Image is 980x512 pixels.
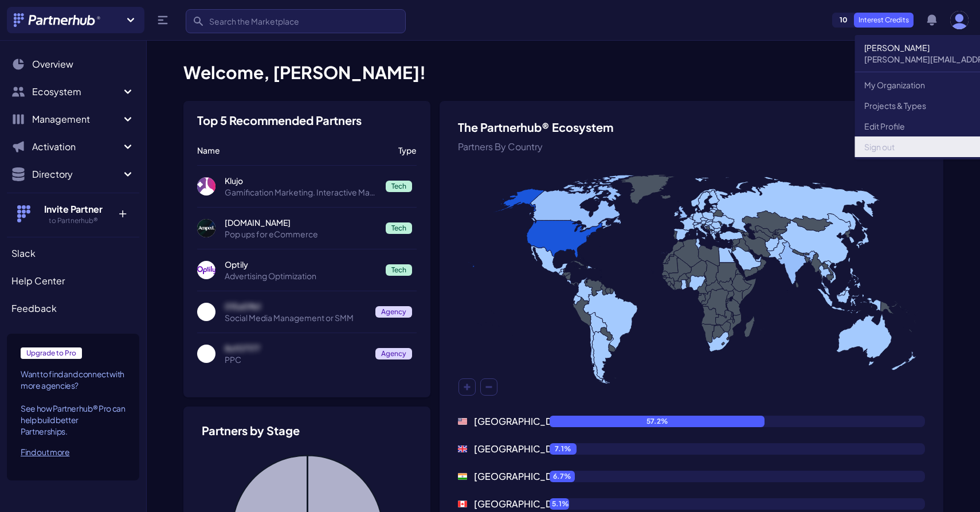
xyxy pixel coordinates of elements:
[225,270,377,282] p: Advertising Optimization
[197,144,389,156] p: Name
[197,219,215,237] img: Amped.io
[197,342,417,365] a: 42 Agency 8cf07177 PPC Agency
[225,259,377,270] p: Optily
[480,378,497,396] button: Zoom out
[458,140,543,153] span: Partners By Country
[7,334,139,480] a: Upgrade to Pro Want to find and connect with more agencies?See how Partnerhub® Pro can help build...
[386,264,412,276] span: Tech
[21,347,82,359] span: Upgrade to Pro
[225,300,366,312] p: 015a59b1
[197,115,362,126] h3: Top 5 Recommended Partners
[550,443,576,455] div: 7.1%
[550,416,764,427] div: 57.2%
[398,144,417,156] p: Type
[375,306,412,318] span: Agency
[11,247,36,260] span: Slack
[11,302,57,315] span: Feedback
[225,342,366,354] p: 8cf07177
[197,303,215,321] img: KingPin Services
[110,202,135,221] p: +
[197,300,417,323] a: KingPin Services 015a59b1 Social Media Management or SMM Agency
[833,13,854,27] span: 10
[474,442,547,456] span: [GEOGRAPHIC_DATA]
[7,193,139,234] button: Invite Partner to Partnerhub® +
[197,175,417,198] a: Klujo Klujo Gamification Marketing. Interactive Marketing Tech
[197,345,215,363] img: 42 Agency
[458,119,925,135] h3: The Partnerhub® Ecosystem
[32,57,73,71] span: Overview
[832,13,914,28] a: 10Interest Credits
[386,222,412,234] span: Tech
[7,269,139,292] a: Help Center
[186,9,406,33] input: Search the Marketplace
[7,108,139,131] button: Management
[550,498,569,510] div: 5.1%
[197,261,215,279] img: Optily
[32,85,121,99] span: Ecosystem
[474,415,547,428] span: [GEOGRAPHIC_DATA]
[474,497,547,511] span: [GEOGRAPHIC_DATA]
[225,228,377,240] p: Pop ups for eCommerce
[854,13,914,28] p: Interest Credits
[197,259,417,282] a: Optily Optily Advertising Optimization Tech
[7,163,139,186] button: Directory
[21,368,126,437] p: Want to find and connect with more agencies? See how Partnerhub® Pro can help build better Partne...
[458,378,476,396] button: Zoom in
[375,348,412,359] span: Agency
[183,61,426,83] span: Welcome, [PERSON_NAME]!
[225,312,366,323] p: Social Media Management or SMM
[202,425,412,436] h3: Partners by Stage
[225,175,377,186] p: Klujo
[7,80,139,103] button: Ecosystem
[386,181,412,192] span: Tech
[197,177,215,196] img: Klujo
[11,274,65,288] span: Help Center
[197,217,417,240] a: Amped.io [DOMAIN_NAME] Pop ups for eCommerce Tech
[36,202,110,216] h4: Invite Partner
[225,217,377,228] p: [DOMAIN_NAME]
[36,216,110,225] h5: to Partnerhub®
[7,53,139,76] a: Overview
[474,470,547,483] span: [GEOGRAPHIC_DATA]
[7,297,139,320] a: Feedback
[21,446,126,458] div: Find out more
[950,11,969,29] img: user photo
[550,471,575,482] div: 6.7%
[225,354,366,365] p: PPC
[225,186,377,198] p: Gamification Marketing. Interactive Marketing
[14,13,101,27] img: Partnerhub® Logo
[7,242,139,265] a: Slack
[7,135,139,158] button: Activation
[32,112,121,126] span: Management
[32,167,121,181] span: Directory
[32,140,121,154] span: Activation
